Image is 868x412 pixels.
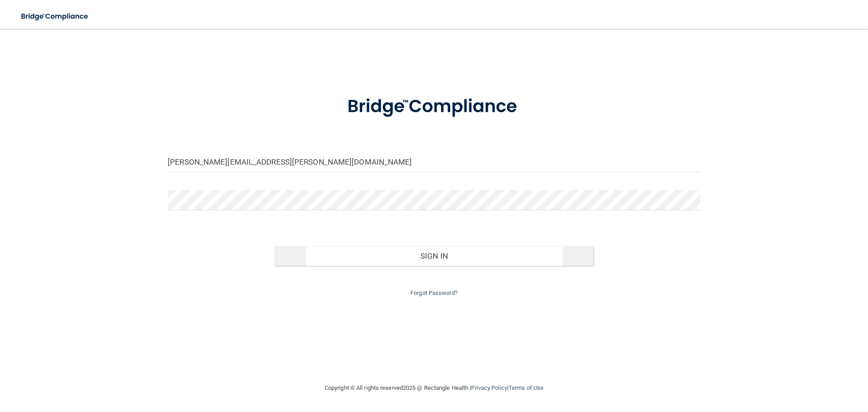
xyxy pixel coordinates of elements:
[14,7,97,26] img: bridge_compliance_login_screen.278c3ca4.svg
[509,384,543,391] a: Terms of Use
[471,384,507,391] a: Privacy Policy
[269,374,599,403] div: Copyright © All rights reserved 2025 @ Rectangle Health | |
[329,83,539,130] img: bridge_compliance_login_screen.278c3ca4.svg
[274,246,594,266] button: Sign In
[712,348,857,384] iframe: Drift Widget Chat Controller
[410,289,458,296] a: Forgot Password?
[168,152,700,172] input: Email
